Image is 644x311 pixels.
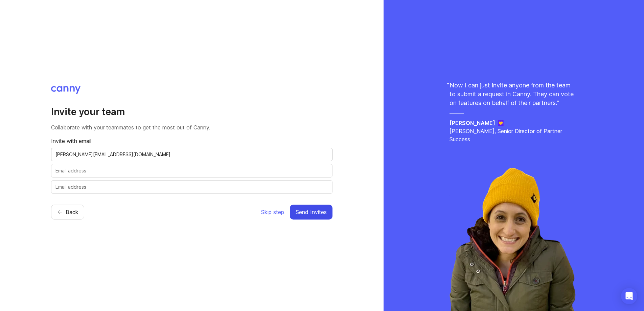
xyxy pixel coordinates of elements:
p: [PERSON_NAME], Senior Director of Partner Success [450,127,578,143]
img: Canny logo [51,86,80,94]
h2: Invite your team [51,106,332,118]
div: Open Intercom Messenger [621,288,637,304]
p: Now I can just invite anyone from the team to submit a request in Canny. They can vote on feature... [450,81,578,107]
span: Send Invites [296,208,327,216]
p: Collaborate with your teammates to get the most out of Canny. [51,123,332,131]
button: Skip step [261,205,284,220]
img: Jane logo [498,120,504,126]
span: Back [66,208,78,216]
input: Email address [55,167,328,174]
p: Invite with email [51,137,332,145]
span: Skip step [261,208,284,216]
h5: [PERSON_NAME] [450,119,495,127]
button: Send Invites [290,205,332,220]
img: rachel-ec36006e32d921eccbc7237da87631ad.webp [445,162,583,311]
input: Email address [55,151,328,158]
input: Email address [55,183,328,191]
button: Back [51,205,84,220]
